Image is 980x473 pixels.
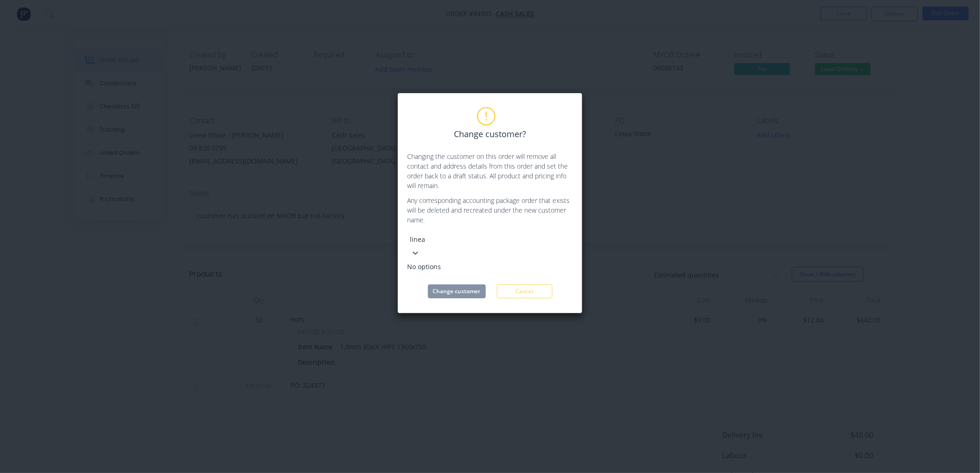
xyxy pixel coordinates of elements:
[428,284,486,298] button: Change customer
[497,284,553,298] button: Cancel
[407,196,573,225] p: Any corresponding accounting package order that exists will be deleted and recreated under the ne...
[407,262,546,271] div: No options
[454,128,526,140] span: Change customer?
[407,151,573,190] p: Changing the customer on this order will remove all contact and address details from this order a...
